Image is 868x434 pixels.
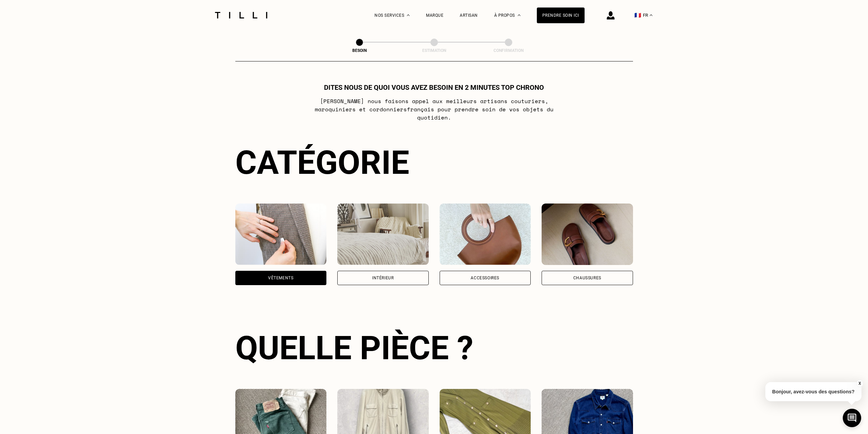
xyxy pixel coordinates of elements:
[471,276,499,280] div: Accessoires
[765,382,862,401] p: Bonjour, avez-vous des questions?
[407,14,410,16] img: Menu déroulant
[440,204,531,265] img: Accessoires
[235,329,633,367] div: Quelle pièce ?
[235,143,633,182] div: Catégorie
[426,13,443,18] a: Marque
[268,276,293,280] div: Vêtements
[325,48,394,53] div: Besoin
[212,12,270,18] img: Logo du service de couturière Tilli
[299,97,569,122] p: [PERSON_NAME] nous faisons appel aux meilleurs artisans couturiers , maroquiniers et cordonniers ...
[634,12,641,18] span: 🇫🇷
[650,14,652,16] img: menu déroulant
[856,380,863,387] button: X
[537,8,585,23] a: Prendre soin ici
[542,204,633,265] img: Chaussures
[460,13,478,18] a: Artisan
[372,276,394,280] div: Intérieur
[474,48,543,53] div: Confirmation
[607,11,615,19] img: icône connexion
[324,83,544,92] h1: Dites nous de quoi vous avez besoin en 2 minutes top chrono
[235,204,327,265] img: Vêtements
[573,276,601,280] div: Chaussures
[337,204,429,265] img: Intérieur
[518,14,520,16] img: Menu déroulant à propos
[400,48,468,53] div: Estimation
